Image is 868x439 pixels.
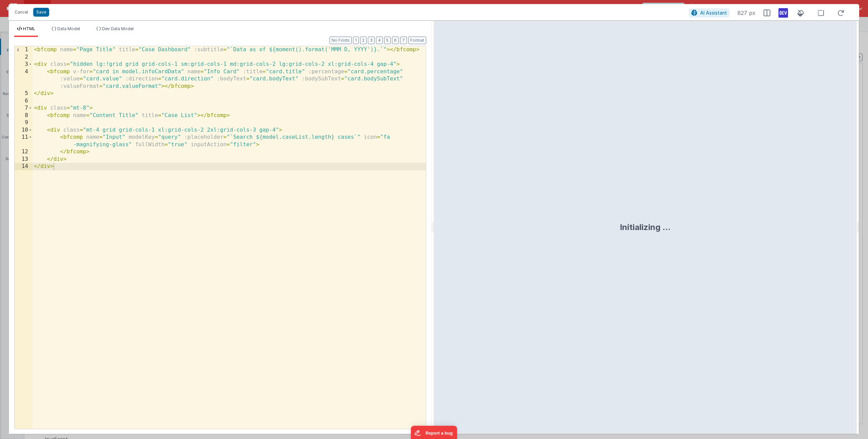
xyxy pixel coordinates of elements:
div: 9 [15,119,33,127]
button: 7 [400,37,407,44]
div: 14 [15,163,33,170]
span: Dev Data Model [102,26,134,31]
div: 3 [15,61,33,68]
div: 5 [15,90,33,97]
button: 1 [353,37,359,44]
span: HTML [23,26,35,31]
div: 6 [15,97,33,105]
span: Data Model [57,26,80,31]
button: 2 [360,37,367,44]
button: AI Assistant [689,8,729,17]
button: 6 [392,37,399,44]
span: 827 px [737,9,755,17]
div: 2 [15,54,33,61]
span: AI Assistant [700,10,727,16]
button: Save [33,8,49,17]
button: No Folds [330,37,352,44]
div: 8 [15,112,33,119]
button: 5 [384,37,391,44]
div: Initializing ... [620,222,671,233]
div: 13 [15,156,33,163]
div: 11 [15,134,33,148]
div: 4 [15,68,33,90]
div: 10 [15,127,33,134]
button: Cancel [11,7,32,17]
button: 4 [376,37,383,44]
button: 3 [368,37,375,44]
button: Format [408,37,426,44]
div: 12 [15,148,33,156]
div: 1 [15,46,33,54]
div: 7 [15,104,33,112]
